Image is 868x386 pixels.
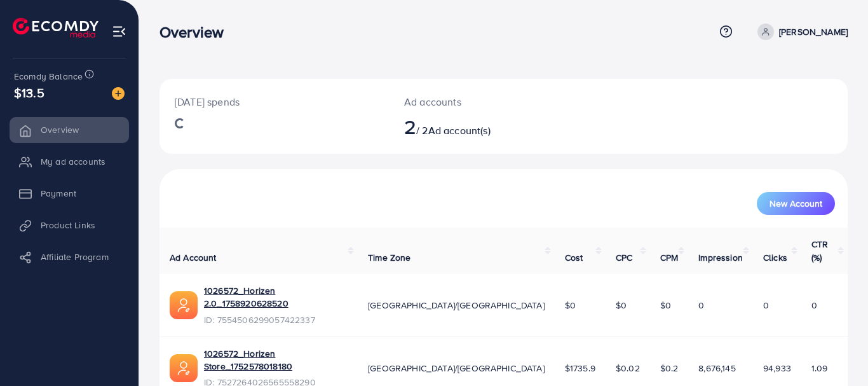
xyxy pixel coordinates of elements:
[565,251,583,264] span: Cost
[752,24,848,40] a: [PERSON_NAME]
[14,83,44,102] span: $13.5
[757,192,835,215] button: New Account
[159,23,234,41] h3: Overview
[404,94,546,109] p: Ad accounts
[404,112,416,141] span: 2
[204,284,348,310] a: 1026572_Horizen 2.0_1758920628520
[428,123,491,137] span: Ad account(s)
[698,299,704,312] span: 0
[368,362,545,375] span: [GEOGRAPHIC_DATA]/[GEOGRAPHIC_DATA]
[14,70,83,83] span: Ecomdy Balance
[175,94,374,109] p: [DATE] spends
[404,114,546,139] h2: / 2
[565,299,576,312] span: $0
[811,362,828,375] span: 1.09
[565,362,595,375] span: $1735.9
[770,199,822,208] span: New Account
[112,87,125,100] img: image
[616,362,640,375] span: $0.02
[112,24,126,39] img: menu
[368,299,545,312] span: [GEOGRAPHIC_DATA]/[GEOGRAPHIC_DATA]
[170,251,217,264] span: Ad Account
[811,299,817,312] span: 0
[660,362,679,375] span: $0.2
[660,299,671,312] span: $0
[698,251,743,264] span: Impression
[660,251,678,264] span: CPM
[763,362,791,375] span: 94,933
[368,251,410,264] span: Time Zone
[204,347,348,373] a: 1026572_Horizen Store_1752578018180
[779,24,848,39] p: [PERSON_NAME]
[13,18,98,38] img: logo
[170,291,198,319] img: ic-ads-acc.e4c84228.svg
[204,314,348,326] span: ID: 7554506299057422337
[763,251,787,264] span: Clicks
[763,299,769,312] span: 0
[170,354,198,382] img: ic-ads-acc.e4c84228.svg
[698,362,735,375] span: 8,676,145
[616,299,627,312] span: $0
[811,238,828,263] span: CTR (%)
[616,251,632,264] span: CPC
